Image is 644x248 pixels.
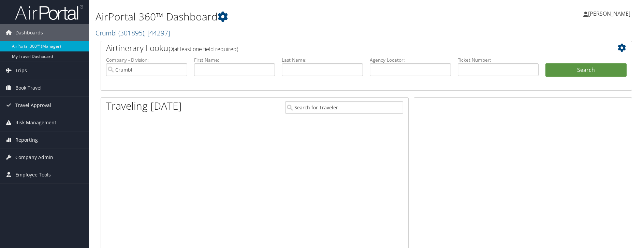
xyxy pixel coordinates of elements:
h1: AirPortal 360™ Dashboard [96,10,457,24]
span: Risk Management [15,114,56,131]
a: Crumbl [96,28,170,37]
span: (at least one field required) [173,45,238,53]
span: Reporting [15,131,38,149]
a: [PERSON_NAME] [583,3,637,24]
label: Company - Division: [106,57,187,63]
img: airportal-logo.png [15,4,83,20]
span: ( 301895 ) [118,28,144,37]
span: [PERSON_NAME] [588,10,630,17]
span: Travel Approval [15,97,51,114]
label: Last Name: [282,57,363,63]
input: Search for Traveler [285,101,403,114]
span: Company Admin [15,149,53,166]
span: Book Travel [15,79,42,96]
h1: Traveling [DATE] [106,99,182,113]
span: Trips [15,62,27,79]
span: , [ 44297 ] [144,28,170,37]
button: Search [545,63,627,77]
label: Ticket Number: [458,57,539,63]
span: Employee Tools [15,166,51,183]
h2: Airtinerary Lookup [106,42,582,54]
label: Agency Locator: [370,57,451,63]
span: Dashboards [15,24,43,41]
label: First Name: [194,57,275,63]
